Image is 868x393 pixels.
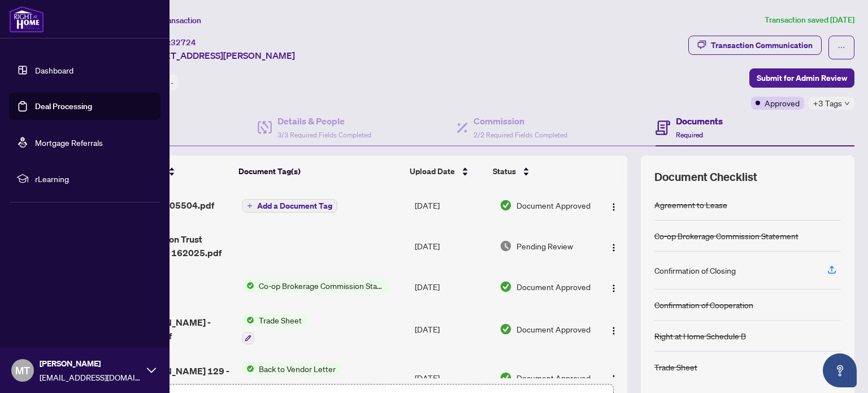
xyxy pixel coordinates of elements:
[242,314,254,326] img: Status Icon
[517,199,591,211] span: Document Approved
[654,198,727,211] div: Agreement to Lease
[813,97,842,110] span: +3 Tags
[242,279,388,292] button: Status IconCo-op Brokerage Commission Statement
[242,199,337,213] button: Add a Document Tag
[654,361,697,373] div: Trade Sheet
[654,330,746,342] div: Right at Home Schedule B
[410,165,455,178] span: Upload Date
[488,156,589,187] th: Status
[254,362,340,375] span: Back to Vendor Letter
[654,264,736,277] div: Confirmation of Closing
[823,353,857,387] button: Open asap
[410,269,495,305] td: [DATE]
[844,101,850,106] span: down
[474,131,567,139] span: 2/2 Required Fields Completed
[500,323,512,335] img: Document Status
[500,240,512,252] img: Document Status
[410,305,495,353] td: [DATE]
[108,232,232,260] span: New Commission Trust Account - April 162025.pdf
[517,240,573,252] span: Pending Review
[654,230,798,242] div: Co-op Brokerage Commission Statement
[405,156,488,187] th: Upload Date
[609,374,618,383] img: Logo
[171,77,173,88] span: -
[242,314,306,344] button: Status IconTrade Sheet
[609,202,618,211] img: Logo
[474,114,567,128] h4: Commission
[609,243,618,252] img: Logo
[500,199,512,211] img: Document Status
[35,172,153,185] span: rLearning
[40,357,141,370] span: [PERSON_NAME]
[676,114,723,128] h4: Documents
[493,165,516,178] span: Status
[35,65,73,75] a: Dashboard
[605,278,623,296] button: Logo
[609,284,618,293] img: Logo
[257,202,332,210] span: Add a Document Tag
[254,314,306,326] span: Trade Sheet
[711,36,813,54] div: Transaction Communication
[35,101,92,111] a: Deal Processing
[517,280,591,293] span: Document Approved
[605,237,623,255] button: Logo
[688,36,822,55] button: Transaction Communication
[676,131,703,139] span: Required
[517,372,591,384] span: Document Approved
[40,371,141,383] span: [EMAIL_ADDRESS][DOMAIN_NAME]
[757,69,847,87] span: Submit for Admin Review
[605,320,623,338] button: Logo
[35,137,103,148] a: Mortgage Referrals
[410,223,495,269] td: [DATE]
[500,372,512,384] img: Document Status
[605,196,623,214] button: Logo
[517,323,591,335] span: Document Approved
[234,156,405,187] th: Document Tag(s)
[605,369,623,387] button: Logo
[242,362,254,375] img: Status Icon
[254,279,388,292] span: Co-op Brokerage Commission Statement
[171,37,196,47] span: 32724
[15,362,30,378] span: MT
[765,14,854,27] article: Transaction saved [DATE]
[277,114,371,128] h4: Details & People
[140,49,295,62] span: [STREET_ADDRESS][PERSON_NAME]
[500,280,512,293] img: Document Status
[108,364,232,391] span: 1081 [PERSON_NAME] 129 - BTV.pdf
[277,131,371,139] span: 3/3 Required Fields Completed
[242,198,337,213] button: Add a Document Tag
[765,97,800,109] span: Approved
[609,326,618,335] img: Logo
[410,187,495,223] td: [DATE]
[242,362,340,393] button: Status IconBack to Vendor Letter
[654,299,753,311] div: Confirmation of Cooperation
[654,169,757,185] span: Document Checklist
[141,15,201,25] span: View Transaction
[837,44,845,51] span: ellipsis
[108,316,232,343] span: 1081 [PERSON_NAME] - Tradesheet.pdf
[749,68,854,88] button: Submit for Admin Review
[242,279,254,292] img: Status Icon
[9,6,44,33] img: logo
[247,203,253,209] span: plus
